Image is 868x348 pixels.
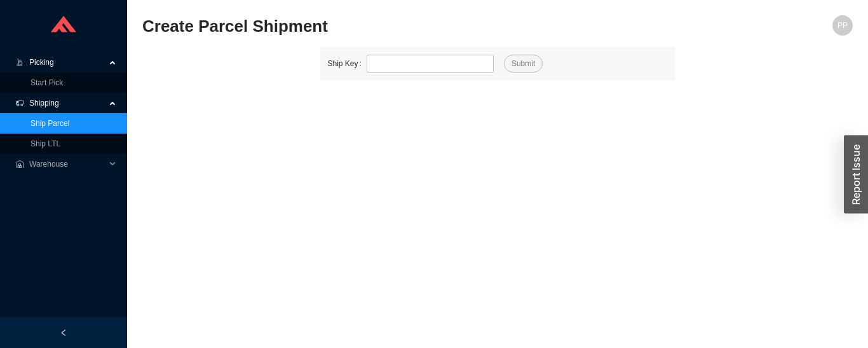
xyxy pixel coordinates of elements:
h2: Create Parcel Shipment [142,15,675,38]
span: left [60,329,67,337]
span: PP [837,15,848,36]
span: Picking [29,52,105,73]
button: Submit [504,55,543,73]
a: Start Pick [31,78,63,87]
span: Warehouse [29,154,105,174]
a: Ship Parcel [31,119,69,128]
a: Ship LTL [31,139,60,148]
label: Ship Key [328,55,367,73]
span: Shipping [29,93,105,113]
